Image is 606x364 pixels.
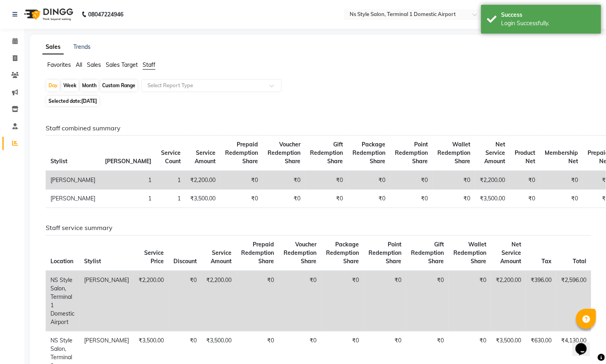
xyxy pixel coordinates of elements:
td: 1 [156,171,185,190]
td: ₹0 [236,271,279,332]
span: [PERSON_NAME] [105,158,151,165]
span: Membership Net [545,149,578,165]
span: Wallet Redemption Share [437,141,470,165]
td: ₹0 [449,271,491,332]
span: Service Amount [211,249,232,265]
td: ₹2,200.00 [185,171,220,190]
td: ₹0 [305,171,348,190]
td: [PERSON_NAME] [46,171,100,190]
span: Point Redemption Share [368,241,401,265]
span: Point Redemption Share [395,141,428,165]
td: ₹0 [433,190,475,208]
h6: Staff service summary [46,224,589,232]
td: ₹0 [263,190,305,208]
td: 1 [100,171,156,190]
span: Package Redemption Share [352,141,385,165]
span: Net Service Amount [484,141,505,165]
a: Trends [73,43,91,50]
span: Sales Target [106,61,138,68]
iframe: chat widget [572,332,598,356]
td: ₹0 [305,190,348,208]
td: ₹0 [390,190,433,208]
span: Location [50,258,73,265]
td: ₹2,596.00 [556,271,591,332]
h6: Staff combined summary [46,124,589,132]
span: Favorites [47,61,71,68]
span: [DATE] [81,98,97,104]
span: Sales [87,61,101,68]
span: Tax [542,258,552,265]
td: [PERSON_NAME] [79,271,134,332]
td: NS Style Salon, Terminal 1 Domestic Airport [46,271,79,332]
div: Success [501,11,595,19]
span: Service Count [161,149,181,165]
td: ₹3,500.00 [185,190,220,208]
td: ₹0 [510,171,540,190]
span: Stylist [84,258,101,265]
span: Voucher Redemption Share [268,141,300,165]
td: ₹0 [263,171,305,190]
td: ₹0 [348,190,390,208]
span: Prepaid Redemption Share [241,241,274,265]
span: Gift Redemption Share [411,241,444,265]
td: ₹0 [510,190,540,208]
span: Discount [173,258,197,265]
td: ₹3,500.00 [475,190,510,208]
span: Package Redemption Share [326,241,359,265]
td: ₹2,200.00 [201,271,236,332]
td: ₹0 [406,271,449,332]
img: logo [20,3,75,26]
td: 1 [156,190,185,208]
span: Voucher Redemption Share [284,241,316,265]
td: ₹0 [220,190,263,208]
td: ₹0 [348,171,390,190]
td: ₹396.00 [526,271,556,332]
span: Net Service Amount [500,241,521,265]
div: Day [46,80,60,91]
td: ₹0 [169,271,201,332]
td: ₹0 [540,171,583,190]
span: Staff [143,61,155,68]
span: Product Net [515,149,535,165]
td: ₹0 [433,171,475,190]
td: ₹0 [279,271,321,332]
td: 1 [100,190,156,208]
span: Service Amount [195,149,215,165]
td: ₹0 [321,271,364,332]
div: Month [80,80,99,91]
td: ₹0 [220,171,263,190]
td: ₹2,200.00 [491,271,526,332]
span: Prepaid Redemption Share [225,141,258,165]
span: Stylist [50,158,67,165]
td: ₹2,200.00 [134,271,169,332]
div: Login Successfully. [501,19,595,28]
b: 08047224946 [88,3,123,26]
span: Gift Redemption Share [310,141,343,165]
td: ₹0 [540,190,583,208]
td: ₹0 [364,271,406,332]
span: All [76,61,82,68]
span: Selected date: [46,96,99,106]
span: Total [573,258,586,265]
span: Service Price [144,249,164,265]
span: Wallet Redemption Share [453,241,486,265]
td: ₹0 [390,171,433,190]
a: Sales [42,40,64,54]
td: [PERSON_NAME] [46,190,100,208]
div: Custom Range [100,80,137,91]
div: Week [61,80,79,91]
td: ₹2,200.00 [475,171,510,190]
